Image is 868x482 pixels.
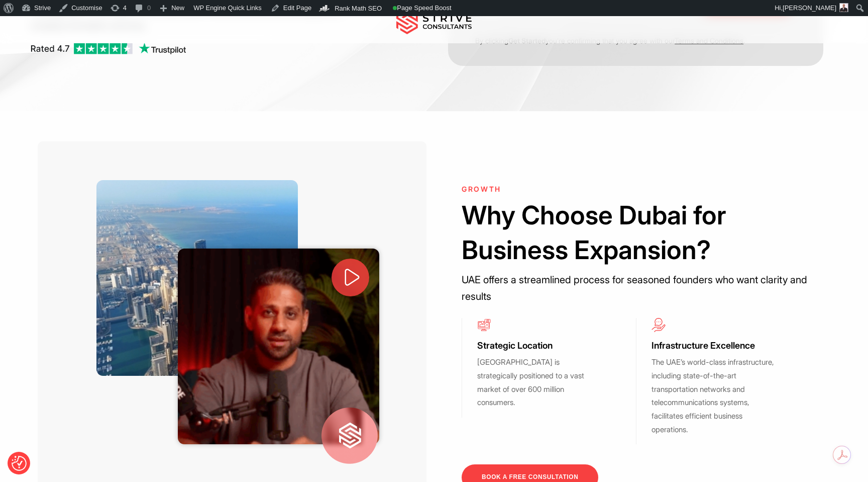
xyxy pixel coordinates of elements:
span: Rank Math SEO [335,5,382,12]
a: Terms and Conditions [675,36,743,45]
p: [GEOGRAPHIC_DATA] is strategically positioned to a vast market of over 600 million consumers. [477,356,601,410]
h3: Infrastructure Excellence [652,340,775,352]
h3: Strategic Location [477,340,601,352]
strong: Get Started [508,36,546,45]
p: UAE offers a streamlined process for seasoned founders who want clarity and results [462,272,810,305]
span: [PERSON_NAME] [783,4,836,12]
img: Revisit consent button [12,456,27,471]
p: The UAE’s world-class infrastructure, including state-of-the-art transportation networks and tele... [652,356,775,436]
h6: GROWTH [462,185,810,194]
img: strive logo [321,408,378,464]
button: Consent Preferences [12,456,27,471]
img: main-logo.svg [396,9,472,34]
h2: Why Choose Dubai for Business Expansion? [462,198,810,268]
